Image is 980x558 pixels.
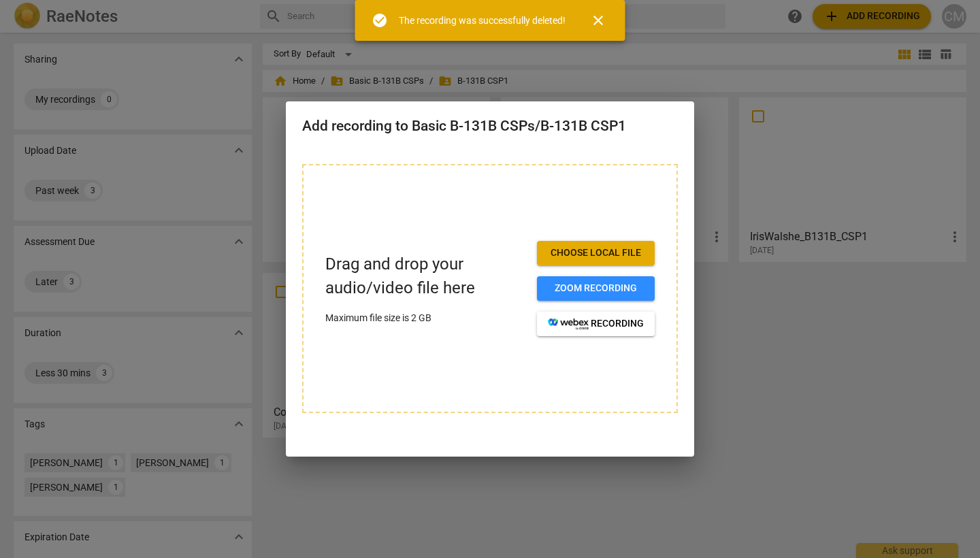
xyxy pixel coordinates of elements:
span: check_circle [372,12,388,29]
button: Close [582,4,615,37]
button: Zoom recording [537,276,655,301]
span: Choose local file [548,246,644,260]
span: Zoom recording [548,282,644,295]
h2: Add recording to Basic B-131B CSPs/B-131B CSP1 [302,118,678,135]
span: close [590,12,606,29]
button: Choose local file [537,241,655,265]
span: recording [548,317,644,331]
p: Maximum file size is 2 GB [325,311,526,325]
div: The recording was successfully deleted! [399,14,566,28]
button: recording [537,312,655,336]
p: Drag and drop your audio/video file here [325,252,526,300]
